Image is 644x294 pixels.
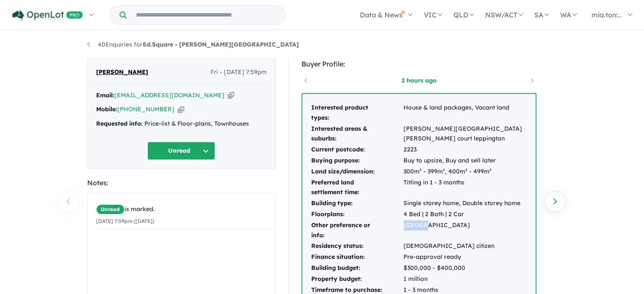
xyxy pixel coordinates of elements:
[403,124,527,145] td: [PERSON_NAME][GEOGRAPHIC_DATA] [PERSON_NAME] court leppington
[403,155,527,166] td: Buy to upsize, Buy and sell later
[301,58,536,70] div: Buyer Profile:
[96,120,143,127] strong: Requested info:
[96,218,154,224] small: [DATE] 7:59pm ([DATE])
[403,241,527,252] td: [DEMOGRAPHIC_DATA] citizen
[311,124,403,145] td: Interested areas & suburbs:
[403,166,527,177] td: 300m² - 399m², 400m² - 499m²
[403,274,527,285] td: 1 million
[311,274,403,285] td: Property budget:
[12,10,83,21] img: Openlot PRO Logo White
[311,155,403,166] td: Buying purpose:
[311,252,403,263] td: Finance situation:
[96,67,148,77] span: [PERSON_NAME]
[311,220,403,241] td: Other preference or info:
[96,204,124,214] span: Unread
[117,105,174,113] a: [PHONE_NUMBER]
[128,6,283,24] input: Try estate name, suburb, builder or developer
[311,241,403,252] td: Residency status:
[403,220,527,241] td: [GEOGRAPHIC_DATA]
[96,119,267,129] div: Price-list & Floor-plans, Townhouses
[403,263,527,274] td: $300,000 - $400,000
[87,177,276,189] div: Notes:
[403,209,527,220] td: 4 Bed | 2 Bath | 2 Car
[311,102,403,124] td: Interested product types:
[87,41,299,48] a: 40Enquiries forEd.Square - [PERSON_NAME][GEOGRAPHIC_DATA]
[311,166,403,177] td: Land size/dimension:
[403,102,527,124] td: House & land packages, Vacant land
[178,105,184,114] button: Copy
[228,91,234,100] button: Copy
[591,11,622,19] span: mia.torr...
[403,177,527,198] td: Titling in 1 - 3 months
[311,209,403,220] td: Floorplans:
[311,198,403,209] td: Building type:
[383,76,455,85] a: 2 hours ago
[311,263,403,274] td: Building budget:
[96,91,114,99] strong: Email:
[403,198,527,209] td: Single storey home, Double storey home
[114,91,224,99] a: [EMAIL_ADDRESS][DOMAIN_NAME]
[403,144,527,155] td: 2223
[143,41,299,48] strong: Ed.Square - [PERSON_NAME][GEOGRAPHIC_DATA]
[403,252,527,263] td: Pre-approval ready
[311,177,403,198] td: Preferred land settlement time:
[96,204,273,214] div: is marked.
[210,67,267,77] span: Fri - [DATE] 7:59pm
[311,144,403,155] td: Current postcode:
[87,40,557,50] nav: breadcrumb
[147,142,215,160] button: Unread
[96,105,117,113] strong: Mobile:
